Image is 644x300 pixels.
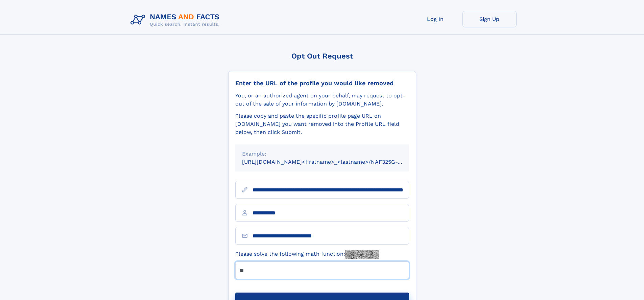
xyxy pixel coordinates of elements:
[242,150,402,158] div: Example:
[242,159,422,165] small: [URL][DOMAIN_NAME]<firstname>_<lastname>/NAF325G-xxxxxxxx
[235,112,409,136] div: Please copy and paste the specific profile page URL on [DOMAIN_NAME] you want removed into the Pr...
[235,92,409,108] div: You, or an authorized agent on your behalf, may request to opt-out of the sale of your informatio...
[128,11,225,29] img: Logo Names and Facts
[228,52,416,60] div: Opt Out Request
[235,79,409,87] div: Enter the URL of the profile you would like removed
[462,11,517,27] a: Sign Up
[408,11,462,27] a: Log In
[235,250,379,259] label: Please solve the following math function:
